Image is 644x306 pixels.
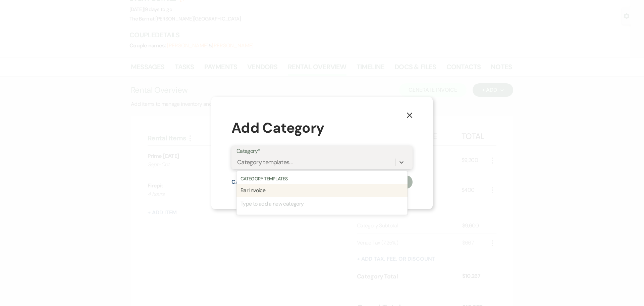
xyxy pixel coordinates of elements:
div: Type to add a new category [236,197,408,211]
button: Cancel [231,179,253,185]
label: Category* [236,146,408,156]
div: Bar Invoice [236,184,408,197]
div: Add Category [231,117,413,138]
div: Category Templates [236,175,408,182]
div: Category templates... [237,158,293,167]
